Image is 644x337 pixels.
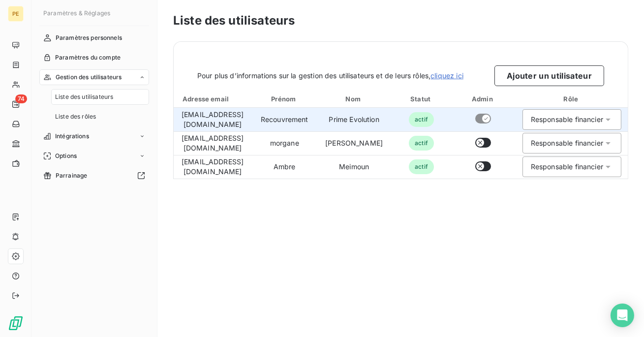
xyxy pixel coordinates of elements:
span: Paramètres & Réglages [43,9,110,17]
td: Prime Evolution [317,108,391,131]
div: Statut [393,94,450,104]
a: Gestion des utilisateursListe des utilisateursListe des rôles [39,69,149,124]
span: actif [409,136,434,151]
div: Nom [319,94,389,104]
span: Paramètres personnels [56,33,122,42]
td: morgane [251,131,317,155]
td: [EMAIL_ADDRESS][DOMAIN_NAME] [174,108,251,131]
td: [EMAIL_ADDRESS][DOMAIN_NAME] [174,155,251,179]
a: 74 [8,96,23,112]
span: Options [55,152,77,160]
span: Liste des utilisateurs [55,92,113,101]
button: Ajouter un utilisateur [494,65,604,86]
a: Paramètres du compte [39,50,149,65]
div: Responsable financier [531,115,603,124]
div: Responsable financier [531,162,603,172]
span: Liste des rôles [55,112,96,121]
span: Gestion des utilisateurs [56,73,122,82]
td: Recouvrement [251,108,317,131]
span: Intégrations [55,132,89,141]
a: Paramètres personnels [39,30,149,46]
td: [PERSON_NAME] [317,131,391,155]
span: actif [409,112,434,127]
a: Intégrations [39,128,149,144]
div: Responsable financier [531,138,603,148]
div: Adresse email [176,94,249,104]
div: Open Intercom Messenger [611,304,634,327]
th: Toggle SortBy [251,90,317,108]
td: [EMAIL_ADDRESS][DOMAIN_NAME] [174,131,251,155]
h3: Liste des utilisateurs [173,12,628,30]
a: cliquez ici [430,71,463,80]
div: Rôle [517,94,627,104]
span: Pour plus d’informations sur la gestion des utilisateurs et de leurs rôles, [197,71,463,81]
a: Liste des rôles [51,109,149,124]
a: Parrainage [39,168,149,184]
td: Ambre [251,155,317,179]
a: Options [39,148,149,164]
th: Toggle SortBy [174,90,251,108]
div: Prénom [253,94,315,104]
span: 74 [15,94,27,103]
a: Liste des utilisateurs [51,89,149,105]
th: Toggle SortBy [317,90,391,108]
div: PE [8,6,24,22]
span: Parrainage [56,171,88,180]
span: actif [409,159,434,174]
img: Logo LeanPay [8,315,24,331]
div: Admin [454,94,513,104]
span: Paramètres du compte [55,53,121,62]
th: Toggle SortBy [391,90,452,108]
td: Meimoun [317,155,391,179]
